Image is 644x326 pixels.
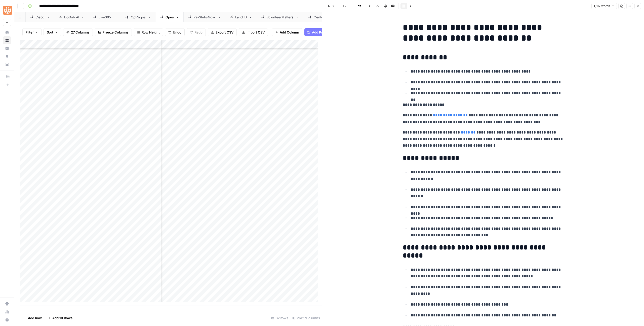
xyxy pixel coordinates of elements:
span: 27 Columns [71,30,90,35]
button: Add Power Agent [304,28,342,36]
span: Sort [47,30,53,35]
span: 1,617 words [594,4,610,8]
a: VolunteerMatters [257,12,304,22]
button: Filter [22,28,42,36]
span: Row Height [142,30,160,35]
a: Browse [3,36,11,44]
button: Freeze Columns [95,28,132,36]
span: Add Power Agent [312,30,339,35]
span: Undo [173,30,181,35]
span: Redo [194,30,203,35]
div: 26/27 Columns [290,314,322,322]
a: Opportunities [3,52,11,60]
button: Add Column [272,28,302,36]
button: Workspace: SimpleTiger [3,4,11,17]
div: PayStubsNow [193,15,216,20]
button: Undo [165,28,185,36]
a: LipDub AI [54,12,89,22]
span: Add Row [28,315,42,320]
div: Cisco [35,15,45,20]
a: Land ID [225,12,257,22]
a: Cisco [26,12,54,22]
span: Add 10 Rows [52,315,72,320]
span: Add Column [280,30,299,35]
span: Freeze Columns [103,30,129,35]
button: Row Height [134,28,163,36]
div: VolunteerMatters [266,15,294,20]
a: Live365 [89,12,121,22]
button: 1,617 words [591,3,617,9]
div: LipDub AI [64,15,79,20]
div: OptiSigns [131,15,146,20]
a: Settings [3,300,11,308]
span: Export CSV [216,30,233,35]
button: Import CSV [239,28,268,36]
button: Export CSV [208,28,237,36]
button: Help + Support [3,316,11,324]
span: Filter [26,30,34,35]
button: Add 10 Rows [45,314,75,322]
button: 27 Columns [63,28,93,36]
a: Insights [3,44,11,52]
div: Live365 [99,15,111,20]
a: Usage [3,308,11,316]
a: Home [3,28,11,36]
div: Opus [166,15,174,20]
a: OptiSigns [121,12,156,22]
img: SimpleTiger Logo [3,6,12,15]
a: Centerbase [304,12,342,22]
div: 32 Rows [269,314,290,322]
a: PayStubsNow [184,12,225,22]
a: Opus [156,12,184,22]
div: Centerbase [314,15,332,20]
button: Redo [187,28,206,36]
button: Sort [44,28,61,36]
div: Land ID [235,15,247,20]
button: Add Row [20,314,45,322]
a: Your Data [3,60,11,69]
span: Import CSV [247,30,265,35]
